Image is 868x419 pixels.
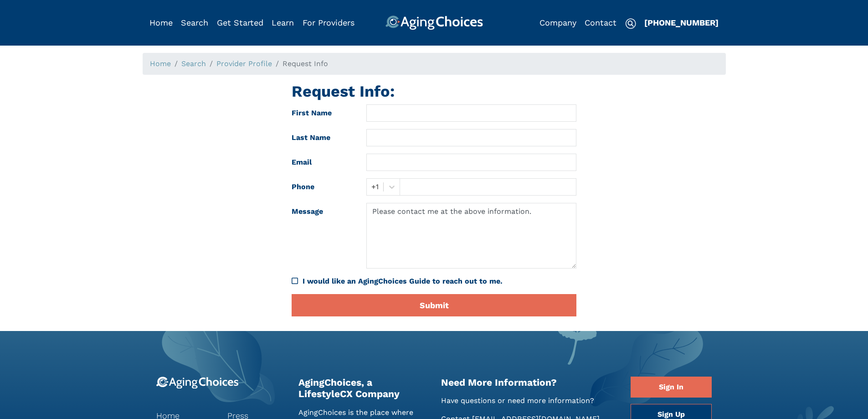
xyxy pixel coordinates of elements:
label: Email [285,154,360,171]
a: Company [539,18,576,27]
a: Provider Profile [216,59,272,68]
a: Get Started [217,18,263,27]
div: I would like an AgingChoices Guide to reach out to me. [303,276,576,287]
h1: Request Info: [292,82,576,101]
a: For Providers [303,18,354,27]
textarea: Please contact me at the above information. [366,203,576,269]
h2: Need More Information? [441,377,617,388]
label: Message [285,203,360,269]
a: [PHONE_NUMBER] [644,18,719,27]
a: Contact [585,18,616,27]
span: Request Info [282,59,328,68]
button: Submit [292,294,576,316]
label: Last Name [285,129,360,146]
a: Home [150,59,171,68]
label: Phone [285,178,360,196]
a: Sign In [631,377,712,398]
label: First Name [285,104,360,122]
a: Learn [272,18,294,27]
img: 9-logo.svg [156,377,239,389]
nav: breadcrumb [143,53,726,75]
img: AgingChoices [385,16,483,30]
div: I would like an AgingChoices Guide to reach out to me. [292,276,576,287]
a: Search [181,18,208,27]
img: search-icon.svg [625,18,636,29]
p: Have questions or need more information? [441,395,617,406]
h2: AgingChoices, a LifestyleCX Company [298,377,427,399]
a: Home [149,18,173,27]
div: Popover trigger [181,16,208,30]
a: Search [181,59,206,68]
